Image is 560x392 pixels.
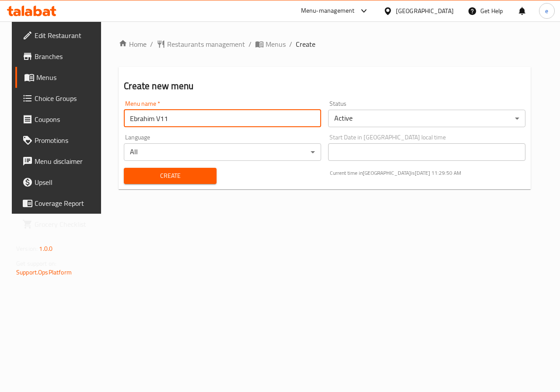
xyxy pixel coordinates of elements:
span: Edit Restaurant [35,30,98,41]
h2: Create new menu [124,80,525,93]
span: Grocery Checklist [35,219,98,229]
li: / [248,39,252,49]
a: Menus [15,67,105,88]
span: Branches [35,51,98,62]
a: Upsell [15,172,105,193]
nav: breadcrumb [119,39,531,49]
a: Choice Groups [15,88,105,109]
a: Branches [15,46,105,67]
a: Support.OpsPlatform [16,267,72,278]
a: Promotions [15,130,105,151]
a: Grocery Checklist [15,214,105,235]
button: Create [124,168,216,184]
a: Coupons [15,109,105,130]
span: Menu disclaimer [35,156,98,167]
div: Active [328,110,525,127]
span: Version: [16,243,38,254]
p: Current time in [GEOGRAPHIC_DATA] is [DATE] 11:29:50 AM [330,169,525,177]
span: e [545,6,548,16]
span: Menus [266,39,286,49]
a: Coverage Report [15,193,105,214]
li: / [289,39,292,49]
input: Please enter Menu name [124,110,321,127]
span: Promotions [35,135,98,146]
div: [GEOGRAPHIC_DATA] [396,6,454,16]
div: Menu-management [301,6,355,16]
span: Choice Groups [35,93,98,104]
span: Create [131,170,209,181]
span: 1.0.0 [39,243,52,254]
div: All [124,143,321,161]
span: Create [296,39,315,49]
span: Coverage Report [35,198,98,208]
a: Menus [255,39,286,49]
li: / [150,39,153,49]
span: Menus [36,72,98,83]
a: Restaurants management [157,39,245,49]
span: Upsell [35,177,98,187]
span: Coupons [35,114,98,125]
span: Restaurants management [167,39,245,49]
a: Edit Restaurant [15,25,105,46]
a: Home [119,39,147,49]
span: Get support on: [16,258,56,269]
a: Menu disclaimer [15,151,105,172]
